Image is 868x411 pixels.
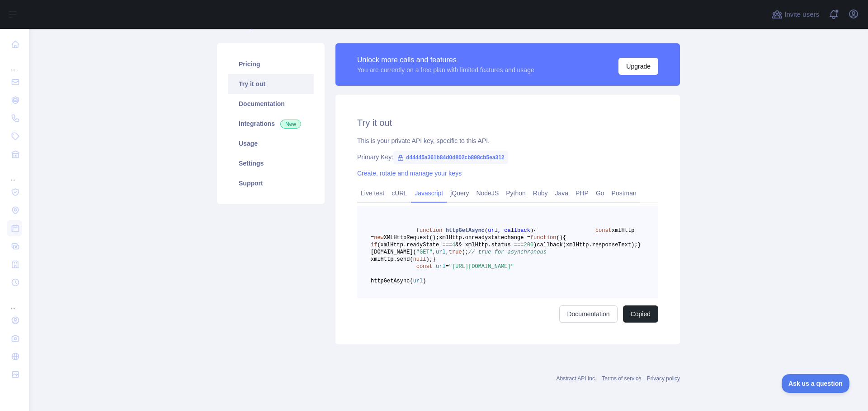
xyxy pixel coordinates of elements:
[595,227,612,234] span: const
[592,186,608,200] a: Go
[563,235,566,241] span: {
[529,186,552,200] a: Ruby
[357,152,658,162] div: Primary Key:
[572,186,592,200] a: PHP
[228,94,314,114] a: Documentation
[468,249,547,255] span: // true for asynchronous
[560,235,563,241] span: )
[280,120,301,129] span: New
[618,58,658,75] button: Upgrade
[452,242,455,248] span: 4
[784,9,819,20] span: Invite users
[357,136,658,145] div: This is your private API key, specific to this API.
[357,65,534,74] div: You are currently on a free plan with limited features and usage
[436,249,446,255] span: url
[433,249,436,255] span: ,
[449,263,514,270] span: "[URL][DOMAIN_NAME]"
[228,114,314,134] a: Integrations New
[447,186,472,200] a: jQuery
[770,7,821,22] button: Invite users
[472,186,502,200] a: NodeJS
[411,186,447,200] a: Javascript
[557,375,597,382] a: Abstract API Inc.
[537,242,637,248] span: callback(xmlHttp.responseText);
[384,235,439,241] span: XMLHttpRequest();
[449,249,462,255] span: true
[357,55,534,65] div: Unlock more calls and features
[371,256,413,263] span: xmlHttp.send(
[530,227,533,234] span: )
[533,227,537,234] span: {
[228,173,314,193] a: Support
[446,249,449,255] span: ,
[7,292,22,310] div: ...
[426,256,432,263] span: );
[416,249,433,255] span: "GET"
[488,227,530,234] span: url, callback
[602,375,641,382] a: Terms of service
[446,227,485,234] span: httpGetAsync
[623,305,658,323] button: Copied
[377,242,452,248] span: (xmlHttp.readyState ===
[439,235,530,241] span: xmlHttp.onreadystatechange =
[559,305,617,323] a: Documentation
[556,235,559,241] span: (
[436,263,446,270] span: url
[446,263,449,270] span: =
[228,54,314,74] a: Pricing
[638,242,641,248] span: }
[7,164,22,182] div: ...
[7,54,22,72] div: ...
[524,242,533,248] span: 200
[530,235,557,241] span: function
[502,186,529,200] a: Python
[485,227,488,234] span: (
[228,134,314,153] a: Usage
[371,242,377,248] span: if
[552,186,572,200] a: Java
[416,263,433,270] span: const
[608,186,640,200] a: Postman
[782,374,850,393] iframe: Toggle Customer Support
[228,153,314,173] a: Settings
[371,249,416,255] span: [DOMAIN_NAME](
[533,242,537,248] span: )
[371,278,413,284] span: httpGetAsync(
[393,151,508,164] span: d44445a361b84d0d802cb898cb5ea312
[357,170,462,177] a: Create, rotate and manage your keys
[455,242,524,248] span: && xmlHttp.status ===
[357,116,658,129] h2: Try it out
[433,256,436,263] span: }
[416,227,443,234] span: function
[388,186,411,200] a: cURL
[357,186,388,200] a: Live test
[413,278,423,284] span: url
[423,278,426,284] span: )
[413,256,426,263] span: null
[228,74,314,94] a: Try it out
[462,249,468,255] span: );
[647,375,680,382] a: Privacy policy
[374,235,384,241] span: new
